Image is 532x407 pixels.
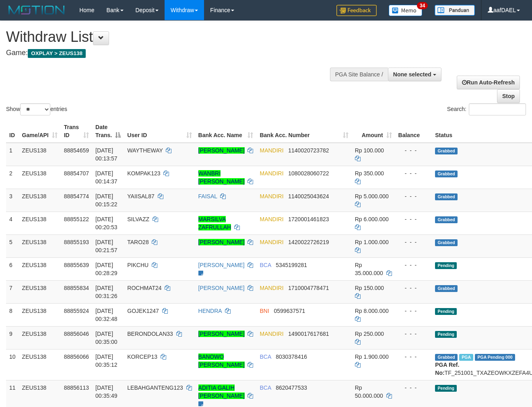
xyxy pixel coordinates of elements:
span: Grabbed [435,148,458,154]
span: Pending [435,262,457,269]
td: ZEUS138 [19,234,61,257]
span: Rp 6.000.000 [355,216,389,222]
span: MANDIRI [260,331,283,337]
td: ZEUS138 [19,280,61,303]
span: Copy 8030378416 to clipboard [276,354,307,360]
th: Date Trans.: activate to sort column descending [92,120,124,143]
h4: Game: [6,49,346,57]
span: Copy 8620477533 to clipboard [276,384,307,391]
span: ROCHMAT24 [127,285,161,291]
span: Rp 35.000.000 [355,262,383,276]
td: ZEUS138 [19,349,61,380]
a: FAISAL [198,193,217,199]
span: Copy 0599637571 to clipboard [274,308,305,314]
td: 7 [6,280,19,303]
span: Pending [435,385,457,392]
span: Grabbed [435,285,458,292]
span: Rp 8.000.000 [355,308,389,314]
span: Grabbed [435,193,458,200]
span: [DATE] 00:14:37 [95,170,118,185]
span: Copy 1420022726219 to clipboard [288,239,329,245]
span: TARO28 [127,239,148,245]
div: - - - [398,353,429,361]
span: 88855122 [64,216,89,222]
span: PIKCHU [127,262,148,268]
span: WAYTHEWAY [127,147,163,154]
td: 9 [6,326,19,349]
span: Pending [435,331,457,338]
a: [PERSON_NAME] [198,239,245,245]
div: - - - [398,307,429,315]
div: - - - [398,215,429,223]
span: PGA Pending [475,354,515,361]
span: [DATE] 00:35:12 [95,354,118,368]
div: - - - [398,146,429,154]
a: [PERSON_NAME] [198,147,245,154]
label: Show entries [6,103,67,115]
span: Copy 5345199281 to clipboard [276,262,307,268]
h1: Withdraw List [6,29,346,45]
td: ZEUS138 [19,143,61,166]
td: 8 [6,303,19,326]
span: BNI [260,308,269,314]
span: MANDIRI [260,170,283,177]
a: ADITIA GALIH [PERSON_NAME] [198,384,245,399]
span: 88855639 [64,262,89,268]
a: BANOWO [PERSON_NAME] [198,354,245,368]
span: Grabbed [435,216,458,223]
td: 3 [6,189,19,212]
span: Copy 1140020723782 to clipboard [288,147,329,154]
a: [PERSON_NAME] [198,262,245,268]
span: 88854707 [64,170,89,177]
span: [DATE] 00:28:29 [95,262,118,276]
span: BCA [260,354,271,360]
span: None selected [393,71,431,78]
span: BCA [260,384,271,391]
td: 1 [6,143,19,166]
span: 88856066 [64,354,89,360]
th: Bank Acc. Number: activate to sort column ascending [256,120,351,143]
span: Copy 1710004778471 to clipboard [288,285,329,291]
span: Rp 350.000 [355,170,384,177]
th: Amount: activate to sort column ascending [352,120,395,143]
span: MANDIRI [260,147,283,154]
td: ZEUS138 [19,166,61,189]
span: KORCEP13 [127,354,157,360]
span: Rp 1.000.000 [355,239,389,245]
td: ZEUS138 [19,257,61,280]
span: [DATE] 00:21:57 [95,239,118,253]
span: Grabbed [435,354,458,361]
span: Copy 1140025043624 to clipboard [288,193,329,199]
span: 88854659 [64,147,89,154]
span: [DATE] 00:32:48 [95,308,118,322]
div: - - - [398,169,429,177]
span: GOJEK1247 [127,308,159,314]
span: [DATE] 00:13:57 [95,147,118,162]
span: OXPLAY > ZEUS138 [28,49,86,58]
div: - - - [398,192,429,200]
th: Game/API: activate to sort column ascending [19,120,61,143]
span: Rp 250.000 [355,331,384,337]
span: MANDIRI [260,216,283,222]
span: Pending [435,308,457,315]
span: Rp 50.000.000 [355,384,383,399]
th: ID [6,120,19,143]
a: WANBRI [PERSON_NAME] [198,170,245,185]
span: 88855834 [64,285,89,291]
a: Run Auto-Refresh [457,76,520,89]
th: User ID: activate to sort column ascending [124,120,195,143]
span: KOMPAK123 [127,170,160,177]
div: - - - [398,284,429,292]
span: 34 [417,2,428,9]
div: - - - [398,384,429,392]
th: Balance [395,120,432,143]
span: 88856046 [64,331,89,337]
img: MOTION_logo.png [6,4,67,16]
span: [DATE] 00:31:26 [95,285,118,299]
img: Feedback.jpg [336,5,377,16]
span: Copy 1720001461823 to clipboard [288,216,329,222]
a: MARSILVA ZAFRULLAH [198,216,231,230]
span: Copy 1080028060722 to clipboard [288,170,329,177]
span: [DATE] 00:15:22 [95,193,118,208]
td: ZEUS138 [19,303,61,326]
